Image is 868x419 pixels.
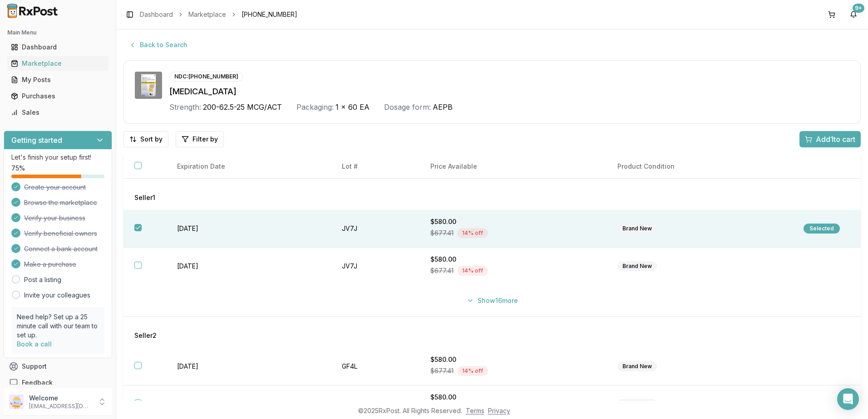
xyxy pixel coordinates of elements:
th: Product Condition [607,155,793,179]
a: Terms [466,407,484,414]
span: $677.41 [430,229,454,238]
span: Make a purchase [24,260,76,269]
span: 1 x 60 EA [335,102,370,112]
button: Filter by [176,131,224,147]
span: Feedback [22,378,53,387]
a: Privacy [488,407,510,414]
a: Post a listing [24,275,61,284]
div: Purchases [11,92,105,101]
span: Add 1 to cart [816,134,855,145]
div: $580.00 [430,355,596,364]
td: [DATE] [166,248,331,285]
button: Dashboard [4,40,112,54]
span: AEPB [433,102,453,112]
a: My Posts [7,72,108,88]
p: Welcome [29,394,92,403]
button: Feedback [4,375,112,391]
nav: breadcrumb [140,10,297,19]
div: Brand New [617,224,657,234]
div: Marketplace [11,59,105,68]
a: Marketplace [7,55,108,72]
span: Browse the marketplace [24,198,97,207]
div: 14 % off [457,266,488,276]
div: 14 % off [457,228,488,238]
div: Brand New [617,399,657,409]
a: Sales [7,104,108,121]
span: $677.41 [430,266,454,275]
div: My Posts [11,75,105,84]
div: 14 % off [457,366,488,376]
span: 75 % [11,164,25,173]
button: Marketplace [4,56,112,71]
a: Dashboard [7,39,108,55]
button: 9+ [846,7,861,22]
div: Open Intercom Messenger [837,388,859,410]
div: 9+ [853,4,864,13]
button: Sales [4,105,112,120]
div: $580.00 [430,255,596,264]
span: Seller 2 [134,331,157,340]
div: Dosage form: [384,102,431,112]
p: [EMAIL_ADDRESS][DOMAIN_NAME] [29,403,92,410]
div: Selected [804,224,840,234]
td: GF4L [331,348,419,385]
div: $580.00 [430,393,596,402]
div: Sales [11,108,105,117]
a: Invite your colleagues [24,291,90,300]
img: User avatar [9,395,24,409]
a: Book a call [17,340,52,348]
div: Brand New [617,261,657,271]
span: Verify beneficial owners [24,229,97,238]
button: My Posts [4,73,112,87]
a: Marketplace [188,10,226,19]
h3: Getting started [11,135,62,146]
button: Purchases [4,89,112,103]
td: [DATE] [166,210,331,248]
td: JV7J [331,248,419,285]
span: Connect a bank account [24,244,98,253]
span: [PHONE_NUMBER] [242,10,297,19]
button: Add1to cart [799,131,861,147]
th: Expiration Date [166,155,331,179]
p: Let's finish your setup first! [11,153,104,162]
div: Packaging: [296,102,334,112]
div: $580.00 [430,217,596,226]
h2: Main Menu [7,29,108,36]
a: Purchases [7,88,108,104]
div: NDC: [PHONE_NUMBER] [169,72,243,82]
button: Show16more [461,292,523,309]
td: JV7J [331,210,419,248]
p: Need help? Set up a 25 minute call with our team to set up. [17,312,99,340]
th: Lot # [331,155,419,179]
img: Trelegy Ellipta 200-62.5-25 MCG/ACT AEPB [135,72,162,99]
img: RxPost Logo [4,4,62,18]
a: Dashboard [140,10,173,19]
th: Price Available [419,155,607,179]
button: Sort by [123,131,168,147]
button: Support [4,358,112,375]
span: Seller 1 [134,193,155,202]
button: Back to Search [123,37,193,53]
span: Sort by [140,135,163,144]
td: [DATE] [166,348,331,385]
div: [MEDICAL_DATA] [169,85,849,98]
span: 200-62.5-25 MCG/ACT [203,102,282,112]
span: $677.41 [430,366,454,375]
div: Strength: [169,102,201,112]
div: Dashboard [11,43,105,52]
span: Filter by [192,135,218,144]
span: Verify your business [24,214,85,223]
span: Create your account [24,183,86,192]
div: Brand New [617,361,657,371]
